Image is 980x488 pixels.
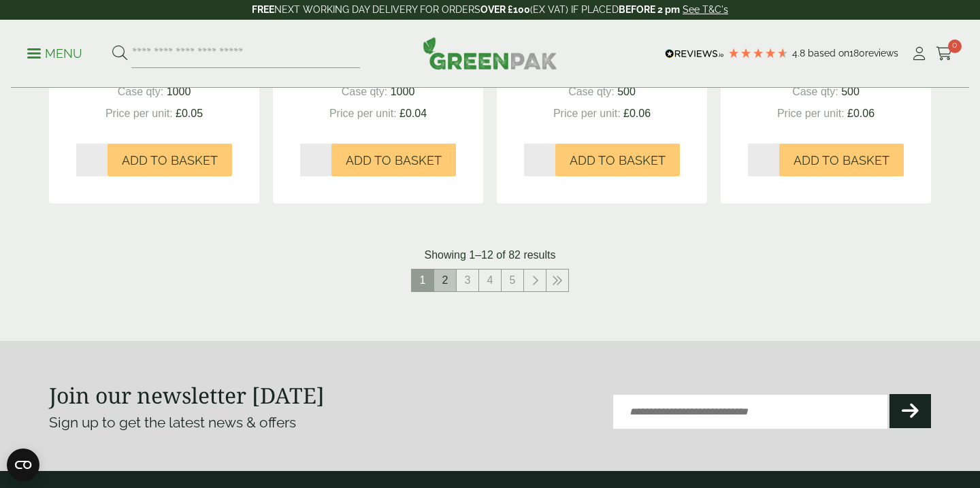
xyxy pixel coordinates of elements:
[619,4,680,15] strong: BEFORE 2 pm
[728,47,789,59] div: 4.78 Stars
[27,46,82,59] a: Menu
[122,153,218,168] span: Add to Basket
[570,153,666,168] span: Add to Basket
[27,46,82,62] p: Menu
[331,144,456,176] button: Add to Basket
[457,270,478,291] a: 3
[568,86,615,97] span: Case qty:
[423,37,557,69] img: GreenPak Supplies
[412,270,434,291] span: 1
[911,47,928,61] i: My Account
[176,108,203,119] span: £0.05
[479,270,501,291] a: 4
[779,144,904,176] button: Add to Basket
[480,4,530,15] strong: OVER £100
[948,39,962,53] span: 0
[167,86,191,97] span: 1000
[49,380,325,410] strong: Join our newsletter [DATE]
[434,270,456,291] a: 2
[936,44,953,64] a: 0
[555,144,680,176] button: Add to Basket
[329,108,397,119] span: Price per unit:
[7,449,39,481] button: Open CMP widget
[118,86,164,97] span: Case qty:
[792,48,808,59] span: 4.8
[252,4,274,15] strong: FREE
[936,47,953,61] i: Cart
[105,108,173,119] span: Price per unit:
[808,48,849,59] span: Based on
[847,108,875,119] span: £0.06
[342,86,388,97] span: Case qty:
[792,86,838,97] span: Case qty:
[391,86,415,97] span: 1000
[794,153,889,168] span: Add to Basket
[108,144,232,176] button: Add to Basket
[617,86,636,97] span: 500
[502,270,523,291] a: 5
[399,108,427,119] span: £0.04
[346,153,442,168] span: Add to Basket
[49,412,446,434] p: Sign up to get the latest news & offers
[849,48,865,59] span: 180
[553,108,621,119] span: Price per unit:
[683,4,728,15] a: See T&C's
[623,108,651,119] span: £0.06
[865,48,898,59] span: reviews
[665,49,724,59] img: REVIEWS.io
[841,86,860,97] span: 500
[777,108,845,119] span: Price per unit:
[424,247,555,263] p: Showing 1–12 of 82 results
